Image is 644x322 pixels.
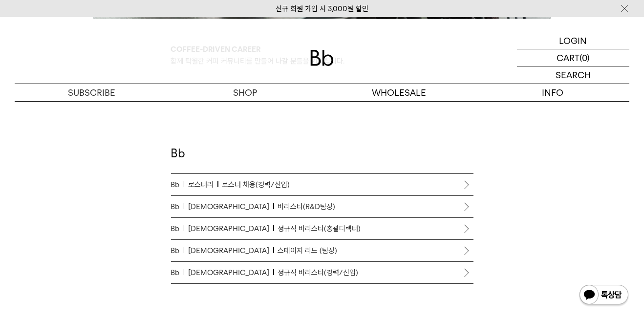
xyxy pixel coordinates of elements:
span: Bb [171,179,185,191]
p: LOGIN [559,32,587,49]
a: SHOP [169,84,322,101]
img: 로고 [310,50,334,66]
a: Bb[DEMOGRAPHIC_DATA]정규직 바리스타(총괄디렉터) [171,218,473,239]
span: 스테이지 리드 (팀장) [278,245,338,257]
span: 정규직 바리스타(총괄디렉터) [278,223,361,235]
span: [DEMOGRAPHIC_DATA] [188,201,274,213]
span: 바리스타(R&D팀장) [278,201,336,213]
a: Bb로스터리로스터 채용(경력/신입) [171,174,473,195]
span: 로스터 채용(경력/신입) [222,179,290,191]
a: CART (0) [517,49,629,66]
p: INFO [476,84,630,101]
span: Bb [171,223,185,235]
span: [DEMOGRAPHIC_DATA] [188,245,274,257]
span: [DEMOGRAPHIC_DATA] [188,267,274,279]
span: 로스터리 [188,179,218,191]
p: WHOLESALE [322,84,476,101]
p: (0) [580,49,590,66]
h2: Bb [171,145,473,174]
img: 카카오톡 채널 1:1 채팅 버튼 [579,284,629,307]
a: Bb[DEMOGRAPHIC_DATA]바리스타(R&D팀장) [171,196,473,217]
a: Bb[DEMOGRAPHIC_DATA]스테이지 리드 (팀장) [171,240,473,261]
span: Bb [171,201,185,213]
span: 정규직 바리스타(경력/신입) [278,267,359,279]
a: Bb[DEMOGRAPHIC_DATA]정규직 바리스타(경력/신입) [171,262,473,283]
span: Bb [171,267,185,279]
span: [DEMOGRAPHIC_DATA] [188,223,274,235]
span: Bb [171,245,185,257]
a: LOGIN [517,32,629,49]
p: SEARCH [556,66,591,84]
p: CART [557,49,580,66]
a: SUBSCRIBE [15,84,169,101]
a: 신규 회원 가입 시 3,000원 할인 [276,4,368,13]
